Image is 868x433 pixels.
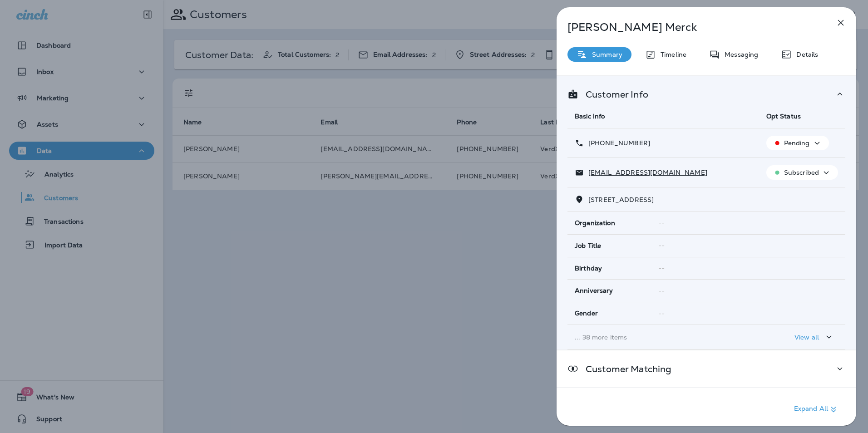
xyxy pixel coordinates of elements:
[588,196,654,204] span: [STREET_ADDRESS]
[794,334,819,341] p: View all
[584,139,650,147] p: [PHONE_NUMBER]
[584,169,707,176] p: [EMAIL_ADDRESS][DOMAIN_NAME]
[575,287,613,295] span: Anniversary
[567,21,815,34] p: [PERSON_NAME] Merck
[658,310,665,318] span: --
[784,139,810,147] p: Pending
[766,112,801,120] span: Opt Status
[575,334,752,341] p: ... 38 more items
[575,265,602,272] span: Birthday
[784,169,819,176] p: Subscribed
[658,287,665,295] span: --
[766,165,838,180] button: Subscribed
[720,51,758,58] p: Messaging
[794,404,839,415] p: Expand All
[575,219,615,227] span: Organization
[575,310,598,317] span: Gender
[575,242,601,250] span: Job Title
[658,264,665,272] span: --
[587,51,622,58] p: Summary
[658,219,665,227] span: --
[792,51,818,58] p: Details
[656,51,686,58] p: Timeline
[658,241,665,250] span: --
[578,91,648,98] p: Customer Info
[766,136,829,150] button: Pending
[575,112,605,120] span: Basic Info
[791,329,838,345] button: View all
[790,401,843,418] button: Expand All
[578,365,671,373] p: Customer Matching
